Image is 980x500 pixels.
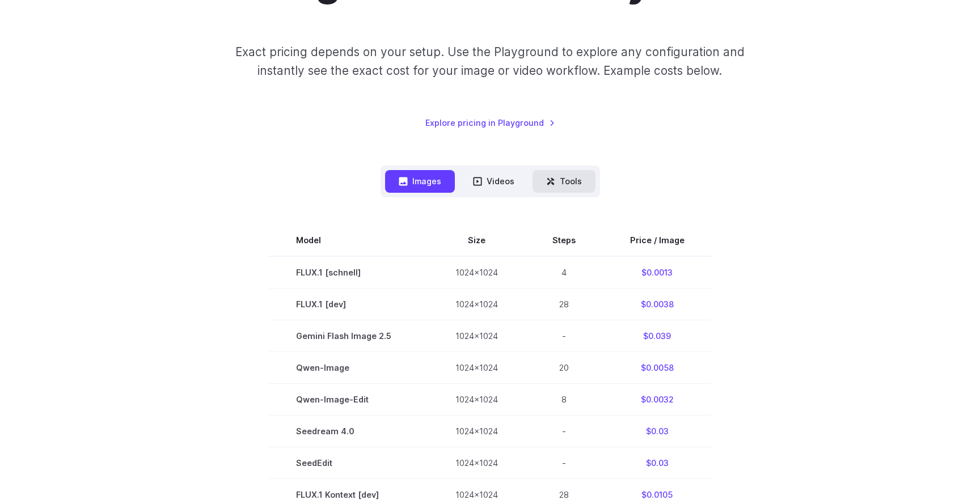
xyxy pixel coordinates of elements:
[428,288,525,320] td: 1024x1024
[425,116,555,129] a: Explore pricing in Playground
[428,224,525,256] th: Size
[603,383,712,415] td: $0.0032
[603,447,712,478] td: $0.03
[269,383,428,415] td: Qwen-Image-Edit
[269,447,428,478] td: SeedEdit
[525,320,603,351] td: -
[269,288,428,320] td: FLUX.1 [dev]
[269,415,428,447] td: Seedream 4.0
[603,224,712,256] th: Price / Image
[603,320,712,351] td: $0.039
[269,351,428,383] td: Qwen-Image
[269,224,428,256] th: Model
[525,224,603,256] th: Steps
[603,351,712,383] td: $0.0058
[525,383,603,415] td: 8
[428,351,525,383] td: 1024x1024
[525,415,603,447] td: -
[428,383,525,415] td: 1024x1024
[269,256,428,289] td: FLUX.1 [schnell]
[428,256,525,289] td: 1024x1024
[428,415,525,447] td: 1024x1024
[428,447,525,478] td: 1024x1024
[525,288,603,320] td: 28
[525,351,603,383] td: 20
[525,447,603,478] td: -
[214,43,766,80] p: Exact pricing depends on your setup. Use the Playground to explore any configuration and instantl...
[603,288,712,320] td: $0.0038
[428,320,525,351] td: 1024x1024
[296,329,401,342] span: Gemini Flash Image 2.5
[533,170,595,192] button: Tools
[603,415,712,447] td: $0.03
[603,256,712,289] td: $0.0013
[385,170,455,192] button: Images
[525,256,603,289] td: 4
[459,170,528,192] button: Videos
